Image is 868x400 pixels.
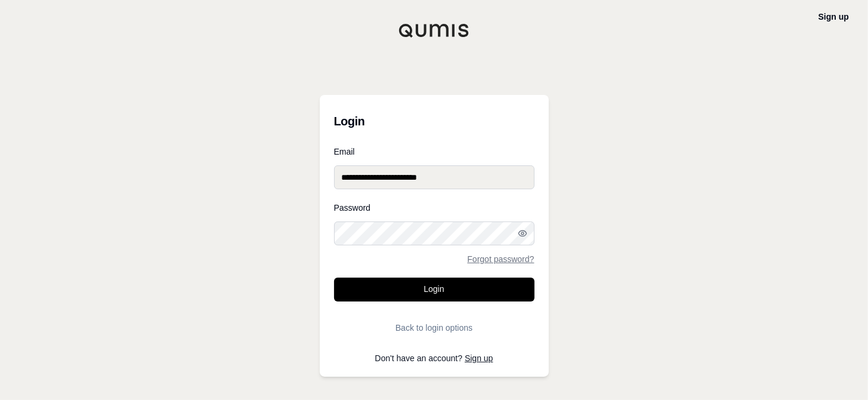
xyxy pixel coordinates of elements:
button: Login [334,278,535,301]
a: Sign up [465,353,493,363]
label: Password [334,204,535,212]
h3: Login [334,109,535,133]
a: Forgot password? [467,255,534,263]
img: Qumis [399,23,470,38]
a: Sign up [818,12,849,21]
p: Don't have an account? [334,354,535,362]
button: Back to login options [334,316,535,340]
label: Email [334,147,535,156]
